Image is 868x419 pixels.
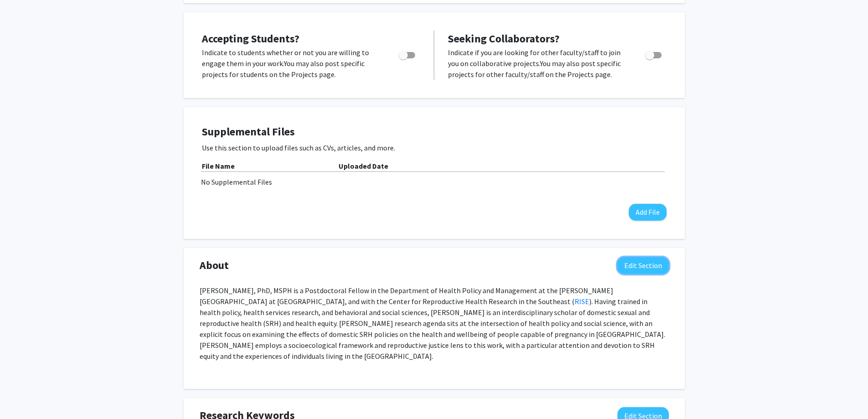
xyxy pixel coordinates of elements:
b: File Name [202,161,235,171]
b: Uploaded Date [339,161,388,171]
p: Use this section to upload files such as CVs, articles, and more. [202,142,667,153]
span: Seeking Collaborators? [448,31,560,46]
div: No Supplemental Files [201,176,668,187]
span: About [200,257,229,274]
button: Add File [629,204,667,221]
div: Toggle [395,47,420,61]
button: Edit About [617,257,669,274]
h4: Supplemental Files [202,125,667,139]
div: [PERSON_NAME], PhD, MSPH is a Postdoctoral Fellow in the Department of Health Policy and Manageme... [200,285,669,380]
p: Indicate to students whether or not you are willing to engage them in your work. You may also pos... [202,47,381,80]
div: Toggle [642,47,667,61]
iframe: Chat [7,378,39,412]
p: Indicate if you are looking for other faculty/staff to join you on collaborative projects. You ma... [448,47,628,80]
span: Accepting Students? [202,31,299,46]
a: RISE [575,297,589,306]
